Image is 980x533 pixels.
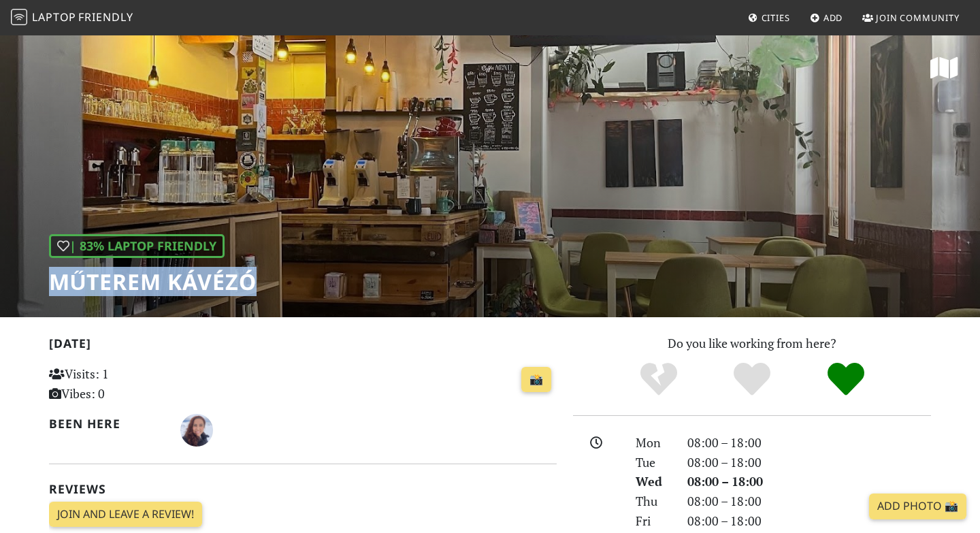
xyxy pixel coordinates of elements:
p: Do you like working from here? [573,334,931,353]
span: Add [823,12,843,24]
h2: [DATE] [49,336,557,356]
img: LaptopFriendly [11,9,27,25]
div: Fri [627,511,679,531]
div: 08:00 – 18:00 [679,472,939,491]
a: LaptopFriendly LaptopFriendly [11,6,133,30]
div: No [612,361,706,398]
p: Visits: 1 Vibes: 0 [49,364,208,404]
span: Cities [762,12,790,24]
div: 08:00 – 18:00 [679,453,939,472]
span: Friendly [78,10,133,25]
a: Join Community [857,5,965,30]
h1: Műterem Kávézó [49,269,257,295]
div: Yes [705,361,799,398]
span: Milena Bautz [180,421,213,437]
div: 08:00 – 18:00 [679,433,939,453]
div: 08:00 – 18:00 [679,511,939,531]
img: 4801-milena.jpg [180,414,213,447]
h2: Been here [49,417,164,431]
a: 📸 [521,367,551,393]
a: Join and leave a review! [49,502,202,528]
div: Tue [627,453,679,472]
div: Wed [627,472,679,491]
a: Add [804,5,849,30]
div: Mon [627,433,679,453]
span: Laptop [32,10,76,25]
h2: Reviews [49,482,557,496]
div: | 83% Laptop Friendly [49,234,225,258]
span: Join Community [876,12,960,24]
div: Thu [627,491,679,511]
a: Cities [742,5,796,30]
div: 08:00 – 18:00 [679,491,939,511]
div: Definitely! [799,361,893,398]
